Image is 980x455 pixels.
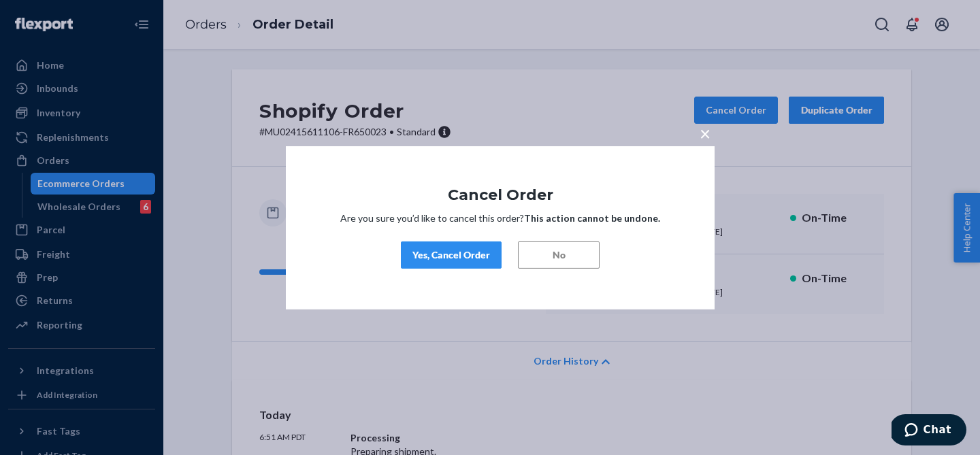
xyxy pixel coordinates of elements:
[700,121,710,144] span: ×
[401,241,502,269] button: Yes, Cancel Order
[327,186,674,203] h1: Cancel Order
[518,241,600,269] button: No
[524,212,660,224] strong: This action cannot be undone.
[327,212,674,225] p: Are you sure you’d like to cancel this order?
[892,414,966,448] iframe: Opens a widget where you can chat to one of our agents
[412,248,490,262] div: Yes, Cancel Order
